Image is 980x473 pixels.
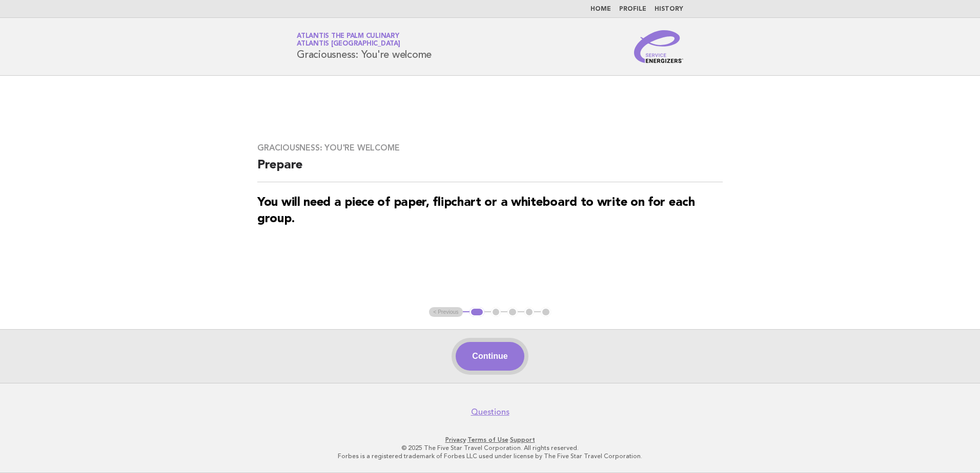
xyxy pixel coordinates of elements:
[176,444,804,452] p: © 2025 The Five Star Travel Corporation. All rights reserved.
[297,33,400,47] a: Atlantis The Palm CulinaryAtlantis [GEOGRAPHIC_DATA]
[297,41,400,48] span: Atlantis [GEOGRAPHIC_DATA]
[469,307,484,317] button: 1
[257,143,723,153] h3: Graciousness: You're welcome
[467,436,508,443] a: Terms of Use
[471,407,509,417] a: Questions
[655,6,683,12] a: History
[297,33,432,60] h1: Graciousness: You're welcome
[176,436,804,444] p: · ·
[257,197,695,225] strong: You will need a piece of paper, flipchart or a whiteboard to write on for each group.
[619,6,646,12] a: Profile
[634,30,683,63] img: Service Energizers
[590,6,611,12] a: Home
[445,436,466,443] a: Privacy
[456,342,524,371] button: Continue
[510,436,535,443] a: Support
[257,157,723,182] h2: Prepare
[176,452,804,460] p: Forbes is a registered trademark of Forbes LLC used under license by The Five Star Travel Corpora...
